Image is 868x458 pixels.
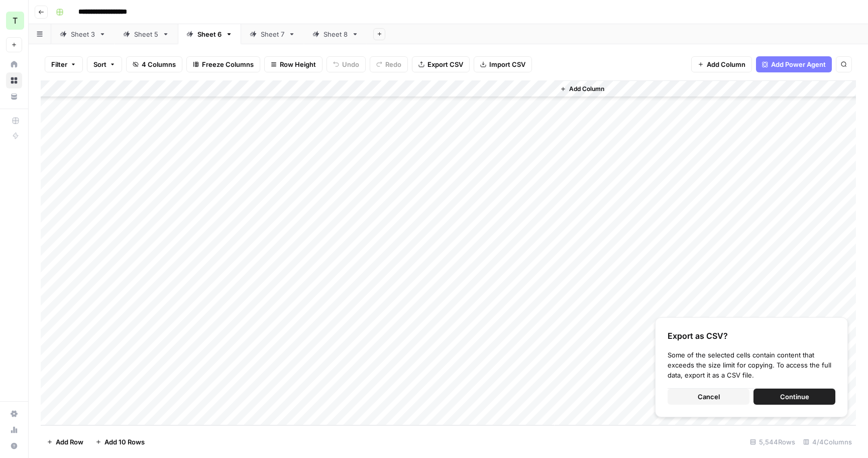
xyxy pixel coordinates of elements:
[89,434,151,450] button: Add 10 Rows
[707,59,745,69] span: Add Column
[569,84,604,94] span: Add Column
[104,437,145,447] span: Add 10 Rows
[799,434,856,450] div: 4/4 Columns
[6,8,22,33] button: Workspace: TY SEO Team
[370,56,408,72] button: Redo
[327,56,366,72] button: Undo
[668,350,835,380] div: Some of the selected cells contain content that exceeds the size limit for copying. To access the...
[6,56,22,72] a: Home
[756,56,832,72] button: Add Power Agent
[197,29,222,39] div: Sheet 6
[556,82,608,96] button: Add Column
[115,24,178,44] a: Sheet 5
[412,56,470,72] button: Export CSV
[6,422,22,438] a: Usage
[746,434,799,450] div: 5,544 Rows
[142,59,176,69] span: 4 Columns
[6,72,22,88] a: Browse
[771,59,826,69] span: Add Power Agent
[753,389,835,405] button: Continue
[668,330,835,342] div: Export as CSV?
[41,434,89,450] button: Add Row
[13,15,18,27] span: T
[698,392,720,402] span: Cancel
[51,59,67,69] span: Filter
[178,24,241,44] a: Sheet 6
[427,59,463,69] span: Export CSV
[241,24,304,44] a: Sheet 7
[87,56,122,72] button: Sort
[280,59,316,69] span: Row Height
[780,392,809,402] span: Continue
[323,29,348,39] div: Sheet 8
[304,24,367,44] a: Sheet 8
[45,56,83,72] button: Filter
[71,29,95,39] div: Sheet 3
[6,438,22,454] button: Help + Support
[489,59,525,69] span: Import CSV
[261,29,284,39] div: Sheet 7
[51,24,115,44] a: Sheet 3
[186,56,260,72] button: Freeze Columns
[668,389,749,405] button: Cancel
[93,59,106,69] span: Sort
[691,56,752,72] button: Add Column
[6,88,22,105] a: Your Data
[6,406,22,422] a: Settings
[134,29,158,39] div: Sheet 5
[56,437,83,447] span: Add Row
[264,56,322,72] button: Row Height
[342,59,359,69] span: Undo
[126,56,182,72] button: 4 Columns
[202,59,254,69] span: Freeze Columns
[474,56,532,72] button: Import CSV
[385,59,401,69] span: Redo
